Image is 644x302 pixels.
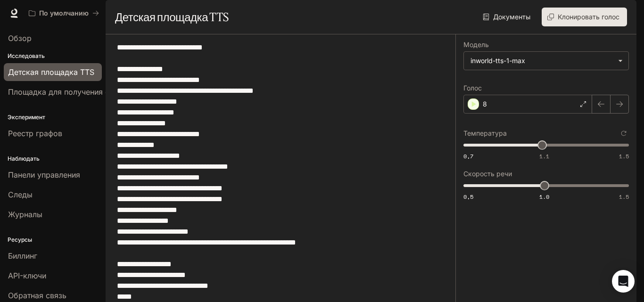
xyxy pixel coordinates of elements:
[464,52,628,70] div: inworld-tts-1-max
[619,193,629,201] font: 1.5
[463,193,473,201] font: 0,5
[612,270,635,293] div: Открытый Интерком Мессенджер
[463,170,512,178] font: Скорость речи
[463,84,482,92] font: Голос
[558,13,619,21] font: Клонировать голос
[463,152,473,160] font: 0,7
[483,100,487,108] font: 8
[542,8,627,26] button: Клонировать голос
[539,152,549,160] font: 1.1
[619,128,629,139] button: Сбросить к настройкам по умолчанию
[539,193,549,201] font: 1.0
[115,10,229,24] font: Детская площадка TTS
[39,9,89,17] font: По умолчанию
[463,41,489,49] font: Модель
[481,8,534,26] a: Документы
[471,57,525,65] font: inworld-tts-1-max
[493,13,530,21] font: Документы
[619,152,629,160] font: 1.5
[463,129,507,137] font: Температура
[25,4,103,23] button: Все рабочие пространства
